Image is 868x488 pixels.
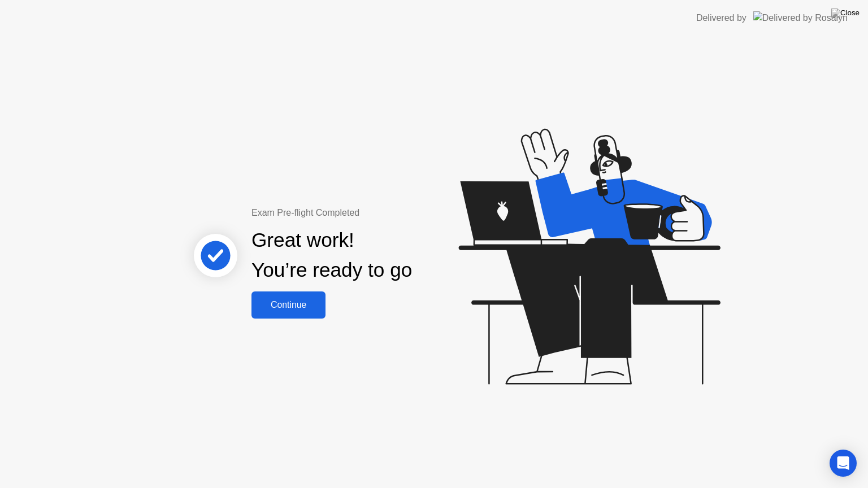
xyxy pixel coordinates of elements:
[251,225,412,285] div: Great work! You’re ready to go
[753,11,848,24] img: Delivered by Rosalyn
[255,300,322,310] div: Continue
[696,11,747,25] div: Delivered by
[830,450,857,477] div: Open Intercom Messenger
[251,291,325,319] button: Continue
[831,8,860,18] img: Close
[251,206,485,220] div: Exam Pre-flight Completed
